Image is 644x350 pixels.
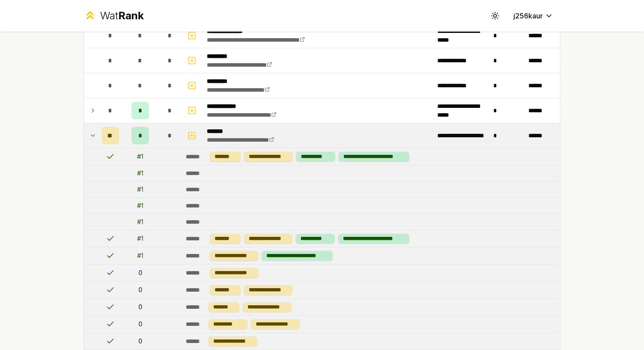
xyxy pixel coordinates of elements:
div: # 1 [137,185,143,194]
div: # 1 [137,218,143,226]
td: 0 [123,333,158,350]
span: j256kaur [513,11,543,21]
div: # 1 [137,234,143,243]
div: # 1 [137,251,143,260]
td: 0 [123,316,158,332]
div: Wat [100,9,144,23]
div: # 1 [137,152,143,161]
div: # 1 [137,201,143,210]
button: j256kaur [506,8,560,24]
td: 0 [123,299,158,315]
div: # 1 [137,169,143,178]
td: 0 [123,282,158,298]
span: Rank [118,9,144,22]
a: WatRank [84,9,144,23]
td: 0 [123,264,158,281]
